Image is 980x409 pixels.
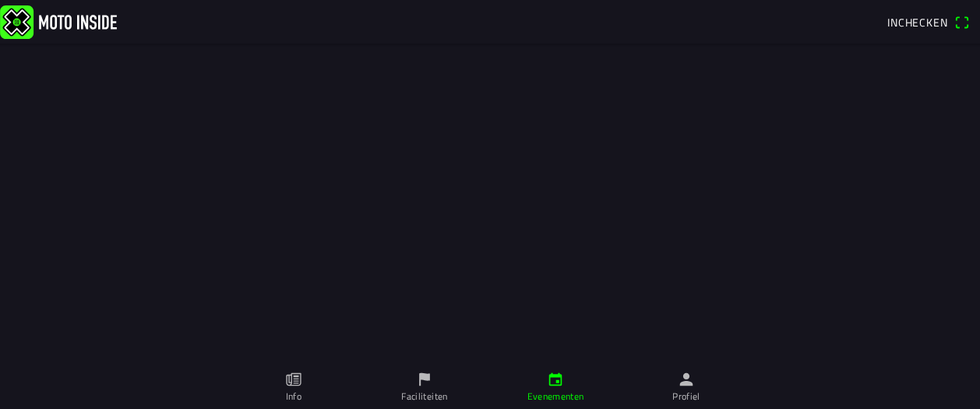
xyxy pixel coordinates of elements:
[547,371,564,388] ion-icon: calendar
[416,371,433,388] ion-icon: flag
[285,371,302,388] ion-icon: paper
[401,390,447,404] ion-label: Faciliteiten
[672,390,700,404] ion-label: Profiel
[887,14,948,30] span: Inchecken
[527,390,584,404] ion-label: Evenementen
[880,9,977,35] a: Incheckenqr scanner
[678,371,695,388] ion-icon: person
[286,390,301,404] ion-label: Info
